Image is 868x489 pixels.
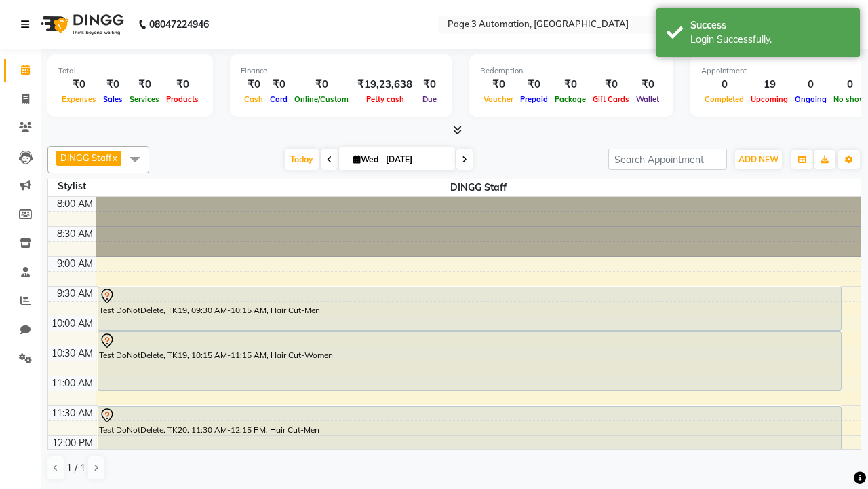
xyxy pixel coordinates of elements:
[690,33,850,47] div: Login Successfully.
[163,77,202,92] div: ₹0
[285,149,319,170] span: Today
[49,316,96,331] div: 10:00 AM
[54,197,96,211] div: 8:00 AM
[66,461,85,475] span: 1 / 1
[241,77,267,92] div: ₹0
[50,436,96,450] div: 12:00 PM
[98,287,841,330] div: Test DoNotDelete, TK19, 09:30 AM-10:15 AM, Hair Cut-Men
[690,18,850,33] div: Success
[100,77,126,92] div: ₹0
[58,65,202,77] div: Total
[480,94,517,104] span: Voucher
[419,94,440,104] span: Due
[551,94,589,104] span: Package
[163,94,202,104] span: Products
[701,94,747,104] span: Completed
[60,152,111,163] span: DINGG Staff
[96,179,861,196] span: DINGG Staff
[517,77,551,92] div: ₹0
[58,77,100,92] div: ₹0
[267,94,291,104] span: Card
[48,179,96,194] div: Stylist
[352,77,418,92] div: ₹19,23,638
[350,154,382,164] span: Wed
[291,94,352,104] span: Online/Custom
[747,77,791,92] div: 19
[551,77,589,92] div: ₹0
[54,257,96,271] div: 9:00 AM
[363,94,408,104] span: Petty cash
[608,149,727,170] input: Search Appointment
[54,227,96,241] div: 8:30 AM
[267,77,291,92] div: ₹0
[633,94,663,104] span: Wallet
[735,150,782,169] button: ADD NEW
[35,5,127,43] img: logo
[633,77,663,92] div: ₹0
[58,94,100,104] span: Expenses
[517,94,551,104] span: Prepaid
[100,94,126,104] span: Sales
[747,94,791,104] span: Upcoming
[589,77,633,92] div: ₹0
[54,287,96,301] div: 9:30 AM
[241,94,267,104] span: Cash
[382,149,450,170] input: 2025-10-01
[111,152,117,163] a: x
[98,332,841,390] div: Test DoNotDelete, TK19, 10:15 AM-11:15 AM, Hair Cut-Women
[241,65,441,77] div: Finance
[480,77,517,92] div: ₹0
[791,77,830,92] div: 0
[589,94,633,104] span: Gift Cards
[49,346,96,361] div: 10:30 AM
[49,376,96,391] div: 11:00 AM
[480,65,663,77] div: Redemption
[291,77,352,92] div: ₹0
[98,407,841,450] div: Test DoNotDelete, TK20, 11:30 AM-12:15 PM, Hair Cut-Men
[126,94,163,104] span: Services
[126,77,163,92] div: ₹0
[738,154,778,164] span: ADD NEW
[149,5,209,43] b: 08047224946
[701,77,747,92] div: 0
[791,94,830,104] span: Ongoing
[49,406,96,420] div: 11:30 AM
[418,77,441,92] div: ₹0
